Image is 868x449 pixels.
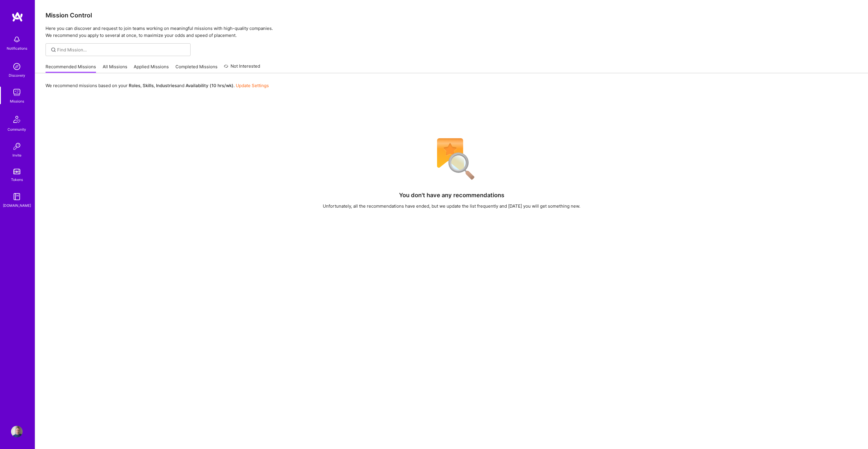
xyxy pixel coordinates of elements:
b: Availability (10 hrs/wk) [186,83,233,88]
h4: You don't have any recommendations [399,192,504,199]
b: Roles [129,83,140,88]
img: logo [12,12,23,22]
i: icon SearchGrey [50,46,57,53]
a: Applied Missions [134,64,169,73]
div: Invite [12,152,21,158]
img: guide book [11,191,23,202]
img: bell [11,34,23,45]
img: discovery [11,61,23,72]
div: Discovery [9,72,25,78]
p: We recommend missions based on your , , and . [46,82,269,89]
img: teamwork [11,87,23,98]
div: Missions [10,98,24,104]
a: Recommended Missions [46,64,96,73]
a: Not Interested [224,63,260,73]
div: [DOMAIN_NAME] [3,202,31,209]
div: Community [8,126,26,132]
img: Community [10,112,24,126]
a: Completed Missions [175,64,218,73]
p: Here you can discover and request to join teams working on meaningful missions with high-quality ... [46,25,858,39]
img: tokens [13,169,20,174]
div: Tokens [11,177,23,183]
input: Find Mission... [57,47,186,53]
b: Skills [143,83,154,88]
a: Update Settings [236,83,269,88]
img: No Results [427,134,476,184]
b: Industries [156,83,177,88]
div: Unfortunately, all the recommendations have ended, but we update the list frequently and [DATE] y... [323,203,580,209]
img: Invite [11,141,23,152]
a: All Missions [103,64,127,73]
img: User Avatar [11,426,23,437]
h3: Mission Control [46,12,858,19]
div: Notifications [7,45,27,51]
